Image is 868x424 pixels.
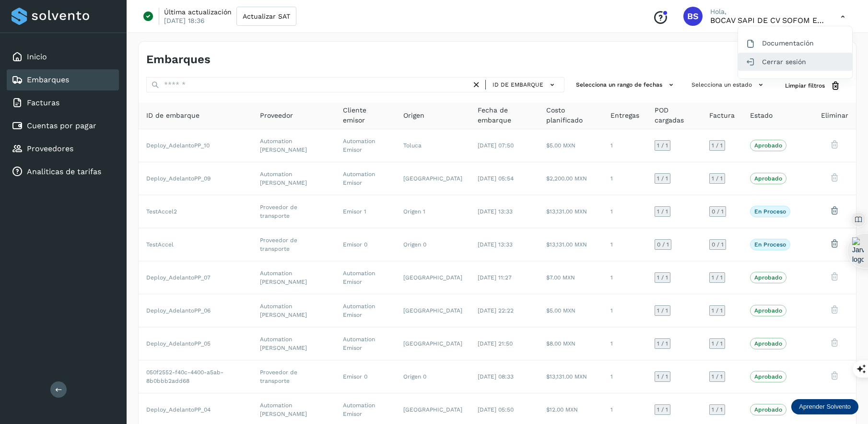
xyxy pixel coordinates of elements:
[738,53,852,71] div: Cerrar sesión
[27,121,96,130] a: Cuentas por pagar
[7,138,119,159] div: Proveedores
[27,52,47,61] a: Inicio
[27,144,73,153] a: Proveedores
[7,115,119,136] div: Cuentas por pagar
[7,69,119,90] div: Embarques
[738,34,852,52] div: Documentación
[27,167,101,176] a: Analiticas de tarifas
[7,161,119,182] div: Analiticas de tarifas
[27,98,59,107] a: Facturas
[791,399,858,414] div: Aprender Solvento
[799,403,851,411] p: Aprender Solvento
[27,75,69,84] a: Embarques
[7,92,119,113] div: Facturas
[7,46,119,67] div: Inicio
